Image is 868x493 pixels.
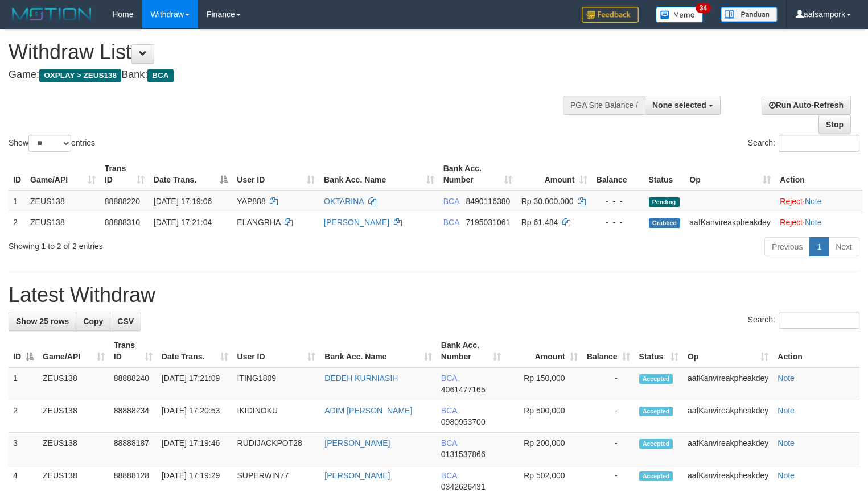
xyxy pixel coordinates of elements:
td: - [582,400,635,433]
th: Amount: activate to sort column ascending [505,335,582,367]
th: Bank Acc. Number: activate to sort column ascending [437,335,505,367]
td: RUDIJACKPOT28 [233,433,320,465]
span: OXPLAY > ZEUS138 [39,69,121,82]
span: Copy 8490116380 to clipboard [466,197,510,206]
td: [DATE] 17:19:46 [157,433,233,465]
td: IKIDINOKU [233,400,320,433]
span: Accepted [639,407,673,416]
span: None selected [652,101,706,110]
td: - [582,433,635,465]
span: BCA [443,197,459,206]
th: Date Trans.: activate to sort column descending [149,158,233,190]
span: Accepted [639,471,673,481]
span: BCA [443,218,459,227]
td: 88888234 [109,400,157,433]
td: Rp 500,000 [505,400,582,433]
td: 2 [9,400,38,433]
td: Rp 150,000 [505,367,582,400]
span: Rp 30.000.000 [521,197,574,206]
label: Search: [748,135,859,152]
a: Reject [780,218,803,227]
td: aafKanvireakpheakdey [685,212,775,233]
input: Search: [779,312,859,329]
td: aafKanvireakpheakdey [683,400,773,433]
th: Status: activate to sort column ascending [635,335,683,367]
span: Copy [83,317,103,326]
div: Showing 1 to 2 of 2 entries [9,236,353,252]
span: Copy 0131537866 to clipboard [441,450,486,459]
th: User ID: activate to sort column ascending [233,335,320,367]
th: Bank Acc. Name: activate to sort column ascending [320,335,437,367]
a: Note [805,218,822,227]
td: 3 [9,433,38,465]
img: panduan.png [721,7,778,22]
span: BCA [441,406,457,415]
img: Feedback.jpg [582,7,639,23]
th: Op: activate to sort column ascending [683,335,773,367]
a: Run Auto-Refresh [762,96,851,115]
img: Button%20Memo.svg [656,7,704,23]
a: [PERSON_NAME] [324,218,389,227]
img: MOTION_logo.png [9,6,95,23]
span: Copy 4061477165 to clipboard [441,385,486,394]
span: BCA [147,69,173,82]
a: [PERSON_NAME] [324,438,390,448]
span: 88888220 [105,197,140,206]
a: Previous [764,237,810,256]
th: Game/API: activate to sort column ascending [38,335,109,367]
th: Action [775,158,862,190]
td: 1 [9,367,38,400]
td: ZEUS138 [26,190,100,212]
td: · [775,212,862,233]
span: 88888310 [105,218,140,227]
th: Trans ID: activate to sort column ascending [100,158,149,190]
a: Reject [780,197,803,206]
span: Accepted [639,374,673,384]
td: ITING1809 [233,367,320,400]
th: ID: activate to sort column descending [9,335,38,367]
td: 2 [9,212,26,233]
th: Status [644,158,685,190]
td: aafKanvireakpheakdey [683,367,773,400]
th: Amount: activate to sort column ascending [517,158,592,190]
td: aafKanvireakpheakdey [683,433,773,465]
span: BCA [441,471,457,480]
td: 1 [9,190,26,212]
td: 88888187 [109,433,157,465]
a: [PERSON_NAME] [324,471,390,480]
span: Copy 0342626431 to clipboard [441,482,486,491]
input: Search: [779,135,859,152]
span: Accepted [639,439,673,449]
button: None selected [645,96,721,115]
span: Show 25 rows [16,317,69,326]
a: Note [778,374,795,383]
span: CSV [117,317,134,326]
th: Action [773,335,859,367]
th: Balance [592,158,644,190]
td: 88888240 [109,367,157,400]
span: Grabbed [649,218,681,228]
span: BCA [441,374,457,383]
span: Rp 61.484 [521,218,558,227]
th: Trans ID: activate to sort column ascending [109,335,157,367]
label: Search: [748,312,859,329]
div: PGA Site Balance / [563,96,645,115]
a: Copy [76,312,110,331]
a: Note [778,406,795,415]
th: Bank Acc. Name: activate to sort column ascending [319,158,439,190]
a: OKTARINA [324,197,364,206]
th: Op: activate to sort column ascending [685,158,775,190]
th: ID [9,158,26,190]
span: [DATE] 17:21:04 [154,218,212,227]
span: Pending [649,197,680,207]
div: - - - [597,196,640,207]
th: Game/API: activate to sort column ascending [26,158,100,190]
span: Copy 0980953700 to clipboard [441,417,486,426]
h1: Latest Withdraw [9,284,859,306]
select: Showentries [28,135,71,152]
th: Bank Acc. Number: activate to sort column ascending [439,158,517,190]
div: - - - [597,217,640,228]
label: Show entries [9,135,95,152]
h1: Withdraw List [9,41,567,64]
span: YAP888 [237,197,265,206]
